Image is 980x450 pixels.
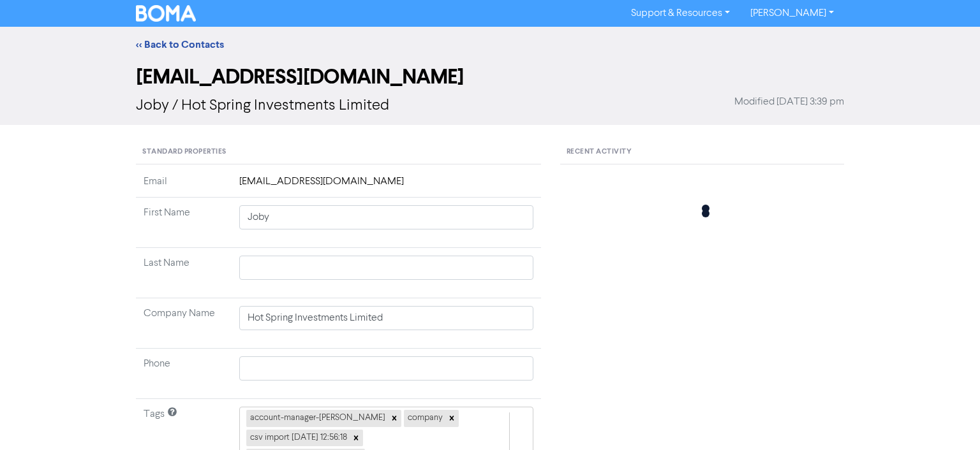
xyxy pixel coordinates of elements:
[136,298,232,349] td: Company Name
[734,94,844,110] span: Modified [DATE] 3:39 pm
[232,174,541,198] td: [EMAIL_ADDRESS][DOMAIN_NAME]
[136,174,232,198] td: Email
[136,38,224,51] a: << Back to Contacts
[916,389,980,450] iframe: Chat Widget
[404,410,445,426] div: company
[136,248,232,298] td: Last Name
[560,140,844,164] div: Recent Activity
[136,65,844,89] h2: [EMAIL_ADDRESS][DOMAIN_NAME]
[136,98,389,113] span: Joby / Hot Spring Investments Limited
[136,349,232,399] td: Phone
[621,3,740,24] a: Support & Resources
[136,198,232,248] td: First Name
[136,5,196,22] img: BOMA Logo
[246,430,349,446] div: csv import [DATE] 12:56:18
[246,410,387,426] div: account-manager-[PERSON_NAME]
[740,3,844,24] a: [PERSON_NAME]
[136,140,541,164] div: Standard Properties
